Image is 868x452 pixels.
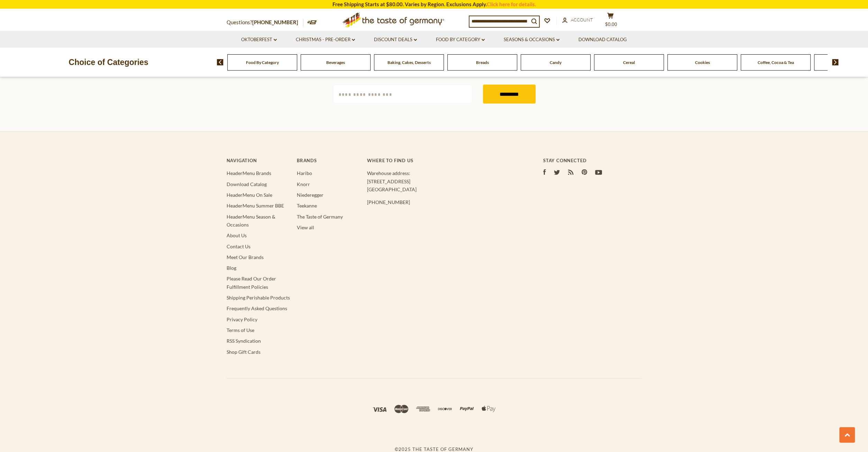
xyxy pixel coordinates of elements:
[504,36,559,44] a: Seasons & Occasions
[227,294,290,300] a: Shipping Perishable Products
[476,60,489,65] a: Breads
[297,170,312,176] a: Haribo
[695,60,710,65] a: Cookies
[326,60,345,65] a: Beverages
[571,17,593,22] span: Account
[623,60,635,65] a: Cereal
[227,265,236,270] a: Blog
[297,157,360,163] h4: Brands
[217,59,223,65] img: previous arrow
[367,169,515,193] p: Warehouse address: [STREET_ADDRESS] [GEOGRAPHIC_DATA]
[227,254,264,260] a: Meet Our Brands
[550,60,561,65] a: Candy
[297,181,310,187] a: Knorr
[227,157,290,163] h4: Navigation
[758,60,794,65] a: Coffee, Cocoa & Tea
[600,12,621,30] button: $0.00
[241,36,277,44] a: Oktoberfest
[297,202,317,208] a: Teekanne
[296,36,355,44] a: Christmas - PRE-ORDER
[227,18,303,27] p: Questions?
[227,243,250,249] a: Contact Us
[227,232,247,238] a: About Us
[487,1,536,7] a: Click here for details.
[227,316,257,322] a: Privacy Policy
[605,21,617,27] span: $0.00
[227,349,261,354] a: Shop Gift Cards
[246,60,279,65] a: Food By Category
[436,36,485,44] a: Food By Category
[832,59,839,65] img: next arrow
[374,36,417,44] a: Discount Deals
[297,213,343,219] a: The Taste of Germany
[297,192,323,197] a: Niederegger
[227,181,267,187] a: Download Catalog
[227,170,271,176] a: HeaderMenu Brands
[297,224,314,230] a: View all
[578,36,627,44] a: Download Catalog
[227,213,275,227] a: HeaderMenu Season & Occasions
[367,198,515,206] p: [PHONE_NUMBER]
[227,202,284,208] a: HeaderMenu Summer BBE
[227,327,254,333] a: Terms of Use
[543,157,642,163] h4: Stay Connected
[252,19,298,25] a: [PHONE_NUMBER]
[227,338,261,343] a: RSS Syndication
[367,157,515,163] h4: Where to find us
[387,60,431,65] a: Baking, Cakes, Desserts
[227,192,272,197] a: HeaderMenu On Sale
[227,305,287,311] a: Frequently Asked Questions
[227,275,276,289] a: Please Read Our Order Fulfillment Policies
[562,16,593,24] a: Account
